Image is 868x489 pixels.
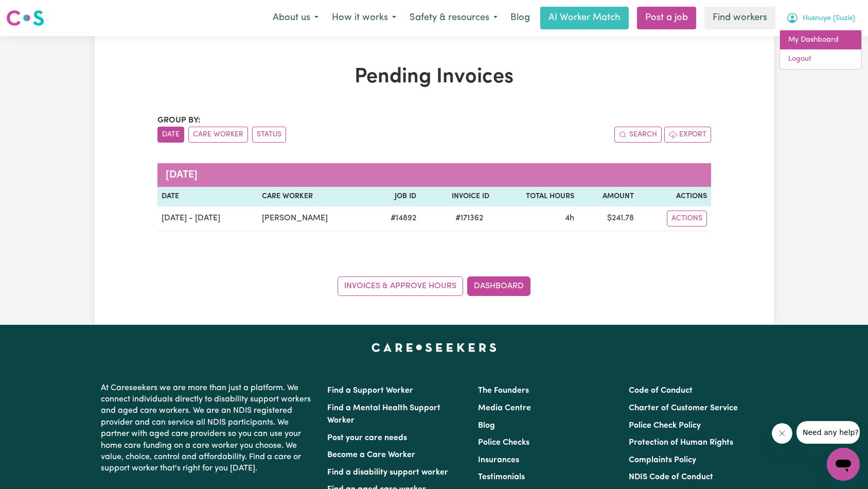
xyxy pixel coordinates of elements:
[780,30,861,50] a: My Dashboard
[157,163,711,187] caption: [DATE]
[157,65,711,90] h1: Pending Invoices
[371,343,497,352] a: Careseekers home page
[338,276,463,296] a: Invoices & Approve Hours
[369,206,420,231] td: # 14892
[803,13,855,24] span: Husnuye (Suzie)
[188,127,248,143] button: sort invoices by care worker
[478,387,529,395] a: The Founders
[827,448,860,481] iframe: Button to launch messaging window
[6,6,44,30] a: Careseekers logo
[327,404,440,425] a: Find a Mental Health Support Worker
[704,7,775,29] a: Find workers
[578,187,638,206] th: Amount
[258,206,369,231] td: [PERSON_NAME]
[101,378,315,479] p: At Careseekers we are more than just a platform. We connect individuals directly to disability su...
[327,451,415,459] a: Become a Care Worker
[252,127,286,143] button: sort invoices by paid status
[325,7,403,29] button: How it works
[614,127,662,143] button: Search
[157,206,258,231] td: [DATE] - [DATE]
[629,404,738,412] a: Charter of Customer Service
[493,187,579,206] th: Total Hours
[780,30,862,69] div: My Account
[565,214,574,222] span: 4 hours
[266,7,325,29] button: About us
[258,187,369,206] th: Care Worker
[478,404,531,412] a: Media Centre
[420,187,493,206] th: Invoice ID
[780,7,862,29] button: My Account
[629,422,701,430] a: Police Check Policy
[403,7,504,29] button: Safety & resources
[449,212,489,224] span: # 171362
[578,206,638,231] td: $ 241.78
[638,187,711,206] th: Actions
[772,423,792,444] iframe: Close message
[629,473,713,481] a: NDIS Code of Conduct
[540,7,629,29] a: AI Worker Match
[157,187,258,206] th: Date
[478,473,525,481] a: Testimonials
[478,422,495,430] a: Blog
[667,211,707,226] button: Actions
[327,387,413,395] a: Find a Support Worker
[629,456,696,464] a: Complaints Policy
[157,127,184,143] button: sort invoices by date
[664,127,711,143] button: Export
[467,276,530,296] a: Dashboard
[796,421,860,444] iframe: Message from company
[629,387,693,395] a: Code of Conduct
[369,187,420,206] th: Job ID
[327,468,448,477] a: Find a disability support worker
[157,116,201,125] span: Group by:
[478,456,519,464] a: Insurances
[6,9,44,27] img: Careseekers logo
[504,7,536,29] a: Blog
[629,439,733,447] a: Protection of Human Rights
[478,439,529,447] a: Police Checks
[327,434,407,442] a: Post your care needs
[780,49,861,69] a: Logout
[637,7,696,29] a: Post a job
